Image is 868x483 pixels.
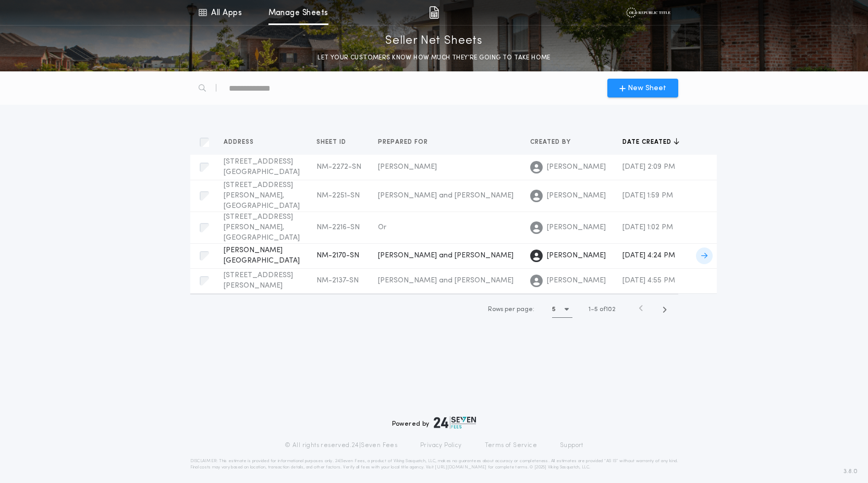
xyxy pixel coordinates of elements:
a: Privacy Policy [420,441,462,450]
span: [PERSON_NAME] and [PERSON_NAME] [378,277,514,284]
img: vs-icon [626,7,670,18]
span: [PERSON_NAME] [547,162,606,172]
span: [DATE] 4:55 PM [622,277,675,284]
span: [STREET_ADDRESS][GEOGRAPHIC_DATA] [224,158,300,176]
span: NM-2170-SN [316,252,359,259]
p: Seller Net Sheets [385,33,483,49]
span: [DATE] 1:59 PM [622,192,673,200]
span: [PERSON_NAME] [547,251,606,261]
span: [DATE] 4:24 PM [622,252,675,259]
span: [DATE] 1:02 PM [622,224,673,231]
span: Address [224,138,256,146]
span: Or [378,224,386,231]
img: logo [434,416,476,429]
button: Sheet ID [316,137,354,147]
a: [URL][DOMAIN_NAME] [435,465,486,469]
img: img [429,6,439,19]
span: 1 [589,306,591,313]
button: Created by [530,137,579,147]
span: [STREET_ADDRESS][PERSON_NAME], [GEOGRAPHIC_DATA] [224,213,300,242]
span: Created by [530,138,573,146]
span: [PERSON_NAME] [547,276,606,286]
span: of 102 [600,305,616,314]
span: [DATE] 2:09 PM [622,163,675,171]
span: NM-2272-SN [316,163,361,171]
span: Prepared for [378,138,430,146]
button: 5 [552,301,572,318]
span: Rows per page: [488,306,534,313]
h1: 5 [552,304,556,315]
span: [STREET_ADDRESS][PERSON_NAME], [GEOGRAPHIC_DATA] [224,181,300,210]
button: Address [224,137,262,147]
span: New Sheet [628,83,666,94]
a: Terms of Service [485,441,537,450]
span: NM-2216-SN [316,224,360,231]
span: Date created [622,138,674,146]
span: Sheet ID [316,138,348,146]
button: New Sheet [607,79,678,97]
span: [PERSON_NAME] and [PERSON_NAME] [378,252,514,259]
span: [PERSON_NAME] [547,222,606,233]
span: [PERSON_NAME] [547,191,606,201]
span: [PERSON_NAME] [378,163,437,171]
p: © All rights reserved. 24|Seven Fees [285,441,397,450]
a: Support [560,441,583,450]
div: Powered by [392,416,476,429]
span: NM-2137-SN [316,277,359,284]
span: [STREET_ADDRESS][PERSON_NAME] [224,271,293,290]
p: DISCLAIMER: This estimate is provided for informational purposes only. 24|Seven Fees, a product o... [190,458,678,470]
span: 3.8.0 [843,467,858,476]
button: Date created [622,137,679,147]
span: 5 [594,306,598,313]
span: NM-2251-SN [316,192,360,200]
span: [PERSON_NAME][GEOGRAPHIC_DATA] [224,246,300,265]
p: LET YOUR CUSTOMERS KNOW HOW MUCH THEY’RE GOING TO TAKE HOME [317,53,551,63]
span: [PERSON_NAME] and [PERSON_NAME] [378,192,514,200]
